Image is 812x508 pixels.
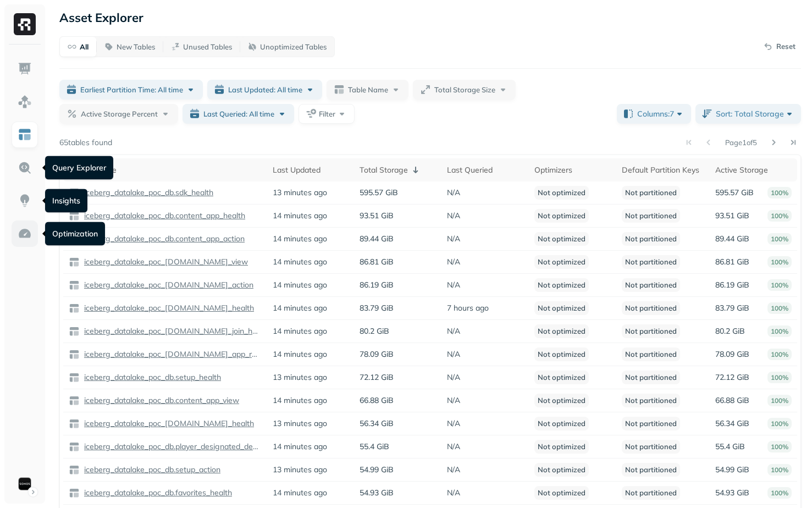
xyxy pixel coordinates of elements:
img: table [69,211,80,222]
p: iceberg_datalake_poc_db.sdk_health [82,187,213,198]
button: Reset [758,38,801,56]
p: iceberg_datalake_poc_[DOMAIN_NAME]_join_health_event [82,326,262,336]
img: table [69,349,80,360]
button: Last Updated: All time [207,80,322,100]
p: Not partitioned [622,186,680,200]
p: Not partitioned [622,394,680,407]
img: Sonos [17,476,32,492]
p: 14 minutes ago [273,326,327,336]
p: 100% [767,418,792,429]
img: table [69,441,80,452]
p: 65 tables found [59,137,112,148]
p: Not partitioned [622,278,680,292]
p: iceberg_datalake_poc_[DOMAIN_NAME]_action [82,280,253,290]
img: table [69,187,80,198]
p: Reset [776,41,796,52]
p: N/A [447,326,460,336]
p: Not optimized [534,255,589,269]
p: Not partitioned [622,324,680,338]
p: New Tables [117,42,155,52]
p: iceberg_datalake_poc_db.setup_action [82,465,220,475]
button: Sort: Total Storage [695,104,801,124]
img: Query Explorer [18,161,32,175]
p: 100% [767,233,792,245]
p: Not optimized [534,232,589,246]
p: Not optimized [534,371,589,384]
p: iceberg_datalake_poc_db.setup_health [82,372,221,383]
p: 14 minutes ago [273,280,327,290]
p: 595.57 GiB [360,187,398,198]
p: 78.09 GiB [360,349,394,360]
div: Last Updated [273,165,349,175]
p: N/A [447,441,460,452]
p: 13 minutes ago [273,372,327,383]
img: Assets [18,95,32,109]
button: Table Name [327,80,408,100]
p: 100% [767,279,792,291]
p: 100% [767,302,792,314]
p: Not partitioned [622,255,680,269]
p: 54.99 GiB [715,465,749,475]
img: Optimization [18,227,32,241]
p: N/A [447,349,460,360]
p: Not optimized [534,186,589,200]
button: Last Queried: All time [183,104,294,124]
span: Filter [319,109,335,119]
p: Not optimized [534,324,589,338]
p: 89.44 GiB [715,234,749,244]
p: 78.09 GiB [715,349,749,360]
img: table [69,395,80,406]
p: Not partitioned [622,209,680,223]
div: Default Partition Keys [622,165,704,175]
p: Not partitioned [622,463,680,477]
span: Sort: Total Storage [716,108,795,119]
p: N/A [447,395,460,406]
p: 56.34 GiB [715,418,749,429]
p: iceberg_datalake_poc_db.favorites_health [82,488,232,498]
a: iceberg_datalake_poc_db.content_app_view [80,395,239,406]
p: 55.4 GiB [360,441,389,452]
p: 83.79 GiB [360,303,394,313]
p: Not partitioned [622,371,680,384]
p: 595.57 GiB [715,187,754,198]
p: All [80,42,89,52]
p: Unoptimized Tables [260,42,327,52]
p: 66.88 GiB [715,395,749,406]
p: Not optimized [534,486,589,500]
img: table [69,465,80,476]
span: Table Name [348,85,388,95]
div: Optimizers [534,165,611,175]
p: Not partitioned [622,486,680,500]
p: 14 minutes ago [273,349,327,360]
p: iceberg_datalake_poc_db.content_app_view [82,395,239,406]
p: N/A [447,465,460,475]
p: 80.2 GiB [360,326,389,336]
a: iceberg_datalake_poc_db.sdk_health [80,187,213,198]
div: Query Explorer [45,156,113,180]
p: 86.81 GiB [715,257,749,267]
a: iceberg_datalake_poc_db.player_designated_device [80,441,262,452]
p: N/A [447,418,460,429]
a: iceberg_datalake_poc_[DOMAIN_NAME]_join_health_event [80,326,262,336]
p: 83.79 GiB [715,303,749,313]
p: 80.2 GiB [715,326,745,336]
p: 14 minutes ago [273,488,327,498]
p: Not optimized [534,347,589,361]
p: 100% [767,441,792,452]
img: table [69,280,80,291]
img: table [69,326,80,337]
p: 14 minutes ago [273,234,327,244]
a: iceberg_datalake_poc_[DOMAIN_NAME]_health [80,303,254,313]
p: 86.19 GiB [715,280,749,290]
p: 14 minutes ago [273,303,327,313]
p: iceberg_datalake_poc_[DOMAIN_NAME]_health [82,303,254,313]
p: Not optimized [534,394,589,407]
p: 100% [767,349,792,360]
p: N/A [447,488,460,498]
div: Last Queried [447,165,523,175]
img: Insights [18,194,32,208]
p: Not optimized [534,301,589,315]
p: 100% [767,210,792,222]
p: iceberg_datalake_poc_db.player_designated_device [82,441,262,452]
p: 7 hours ago [447,303,489,313]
